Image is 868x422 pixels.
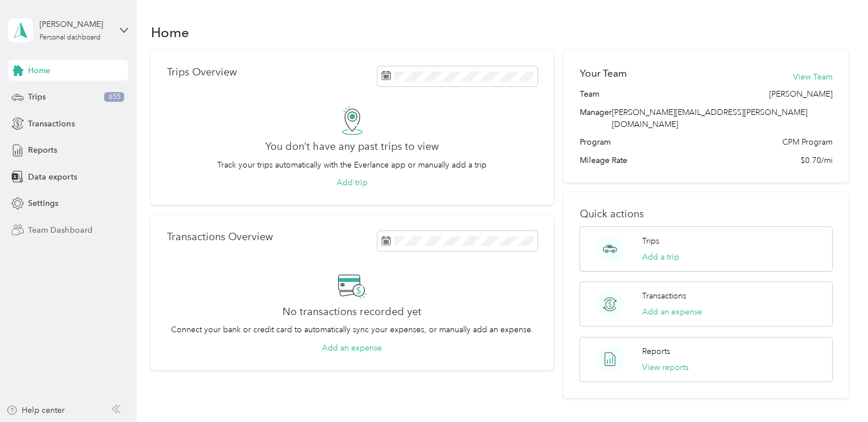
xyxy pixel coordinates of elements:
[642,235,659,247] p: Trips
[28,144,57,156] span: Reports
[642,251,679,263] button: Add a trip
[322,342,382,354] button: Add an expense
[642,361,688,373] button: View reports
[28,118,74,130] span: Transactions
[104,92,124,102] span: 655
[337,177,368,189] button: Add trip
[793,71,833,83] button: View Team
[166,66,236,78] p: Trips Overview
[217,159,487,171] p: Track your trips automatically with the Everlance app or manually add a trip
[150,26,189,38] h1: Home
[769,88,833,100] span: [PERSON_NAME]
[579,66,626,81] h2: Your Team
[28,224,92,236] span: Team Dashboard
[265,141,439,153] h2: You don’t have any past trips to view
[39,34,101,41] div: Personal dashboard
[6,404,65,416] button: Help center
[28,91,46,103] span: Trips
[579,106,611,130] span: Manager
[642,306,702,318] button: Add an expense
[579,136,610,148] span: Program
[642,345,670,357] p: Reports
[611,108,807,129] span: [PERSON_NAME][EMAIL_ADDRESS][PERSON_NAME][DOMAIN_NAME]
[804,358,868,422] iframe: Everlance-gr Chat Button Frame
[782,136,833,148] span: CPM Program
[282,306,421,318] h2: No transactions recorded yet
[801,154,833,166] span: $0.70/mi
[579,154,627,166] span: Mileage Rate
[579,88,599,100] span: Team
[39,18,111,30] div: [PERSON_NAME]
[166,231,272,243] p: Transactions Overview
[579,208,832,220] p: Quick actions
[28,171,77,183] span: Data exports
[171,324,533,336] p: Connect your bank or credit card to automatically sync your expenses, or manually add an expense.
[28,65,50,77] span: Home
[642,290,686,302] p: Transactions
[28,197,58,209] span: Settings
